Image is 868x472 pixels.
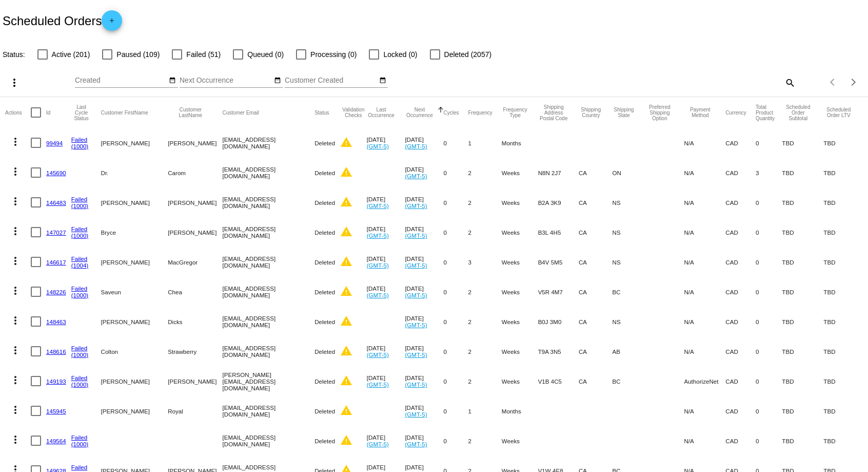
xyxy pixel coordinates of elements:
[613,158,645,187] mat-cell: ON
[725,187,756,217] mat-cell: CAD
[367,128,405,158] mat-cell: [DATE]
[444,307,468,336] mat-cell: 0
[405,351,427,358] a: (GMT-5)
[168,217,222,247] mat-cell: [PERSON_NAME]
[71,285,88,292] a: Failed
[46,348,66,355] a: 148616
[405,426,443,456] mat-cell: [DATE]
[782,104,814,121] button: Change sorting for Subtotal
[168,128,222,158] mat-cell: [PERSON_NAME]
[314,289,335,295] span: Deleted
[340,255,352,268] mat-icon: warning
[684,426,725,456] mat-cell: N/A
[502,158,538,187] mat-cell: Weeks
[383,48,417,61] span: Locked (0)
[367,232,389,239] a: (GMT-5)
[9,225,22,237] mat-icon: more_vert
[106,17,118,29] mat-icon: add
[613,277,645,307] mat-cell: BC
[468,277,502,307] mat-cell: 2
[823,277,863,307] mat-cell: TBD
[579,307,613,336] mat-cell: CA
[367,247,405,277] mat-cell: [DATE]
[756,97,782,128] mat-header-cell: Total Product Quantity
[367,381,389,388] a: (GMT-5)
[782,307,823,336] mat-cell: TBD
[9,195,22,207] mat-icon: more_vert
[823,72,843,92] button: Previous page
[168,187,222,217] mat-cell: [PERSON_NAME]
[405,322,427,328] a: (GMT-5)
[444,396,468,426] mat-cell: 0
[823,396,863,426] mat-cell: TBD
[502,128,538,158] mat-cell: Months
[340,97,367,128] mat-header-cell: Validation Checks
[405,107,434,118] button: Change sorting for NextOccurrenceUtc
[725,277,756,307] mat-cell: CAD
[502,307,538,336] mat-cell: Weeks
[71,292,89,298] a: (1000)
[538,336,579,366] mat-cell: T9A 3N5
[823,336,863,366] mat-cell: TBD
[405,173,427,179] a: (GMT-5)
[314,408,335,414] span: Deleted
[538,247,579,277] mat-cell: B4V 5M5
[684,277,725,307] mat-cell: N/A
[314,169,335,176] span: Deleted
[782,128,823,158] mat-cell: TBD
[340,225,352,238] mat-icon: warning
[223,187,315,217] mat-cell: [EMAIL_ADDRESS][DOMAIN_NAME]
[613,217,645,247] mat-cell: NS
[405,202,427,209] a: (GMT-5)
[71,434,88,441] a: Failed
[168,336,222,366] mat-cell: Strawberry
[314,229,335,236] span: Deleted
[71,104,92,121] button: Change sorting for LastProcessingCycleId
[71,202,89,209] a: (1000)
[46,408,66,414] a: 145945
[725,128,756,158] mat-cell: CAD
[468,247,502,277] mat-cell: 3
[169,77,176,85] mat-icon: date_range
[725,247,756,277] mat-cell: CAD
[367,143,389,149] a: (GMT-5)
[502,366,538,396] mat-cell: Weeks
[314,109,329,116] button: Change sorting for Status
[468,128,502,158] mat-cell: 1
[823,307,863,336] mat-cell: TBD
[444,109,459,116] button: Change sorting for Cycles
[46,438,66,444] a: 149564
[405,336,443,366] mat-cell: [DATE]
[405,158,443,187] mat-cell: [DATE]
[405,381,427,388] a: (GMT-5)
[684,217,725,247] mat-cell: N/A
[340,404,352,417] mat-icon: warning
[684,128,725,158] mat-cell: N/A
[314,318,335,325] span: Deleted
[579,277,613,307] mat-cell: CA
[579,336,613,366] mat-cell: CA
[71,136,88,143] a: Failed
[502,336,538,366] mat-cell: Weeks
[168,307,222,336] mat-cell: Dicks
[46,289,66,295] a: 148226
[75,77,167,85] input: Created
[502,187,538,217] mat-cell: Weeks
[314,259,335,266] span: Deleted
[444,128,468,158] mat-cell: 0
[71,441,89,447] a: (1000)
[405,232,427,239] a: (GMT-5)
[725,426,756,456] mat-cell: CAD
[9,314,22,327] mat-icon: more_vert
[310,48,357,61] span: Processing (0)
[367,187,405,217] mat-cell: [DATE]
[756,158,782,187] mat-cell: 3
[367,441,389,447] a: (GMT-5)
[405,247,443,277] mat-cell: [DATE]
[725,336,756,366] mat-cell: CAD
[823,366,863,396] mat-cell: TBD
[579,107,603,118] button: Change sorting for ShippingCountry
[444,217,468,247] mat-cell: 0
[756,426,782,456] mat-cell: 0
[46,259,66,266] a: 146617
